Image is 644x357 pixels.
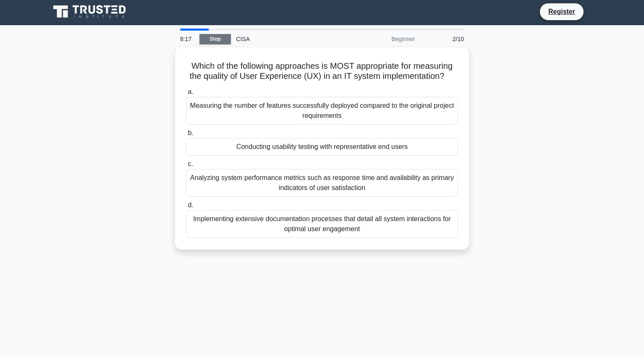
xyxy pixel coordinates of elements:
div: 8:17 [175,31,199,47]
span: b. [188,129,193,136]
div: 2/10 [420,31,469,47]
div: Implementing extensive documentation processes that detail all system interactions for optimal us... [186,210,458,238]
h5: Which of the following approaches is MOST appropriate for measuring the quality of User Experienc... [185,61,459,82]
div: Measuring the number of features successfully deployed compared to the original project requirements [186,97,458,125]
span: a. [188,88,193,95]
a: Stop [199,34,231,44]
span: d. [188,201,193,208]
div: CISA [231,31,346,47]
div: Beginner [346,31,420,47]
a: Register [543,6,580,17]
span: c. [188,160,193,167]
div: Analyzing system performance metrics such as response time and availability as primary indicators... [186,169,458,197]
div: Conducting usability testing with representative end users [186,138,458,156]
